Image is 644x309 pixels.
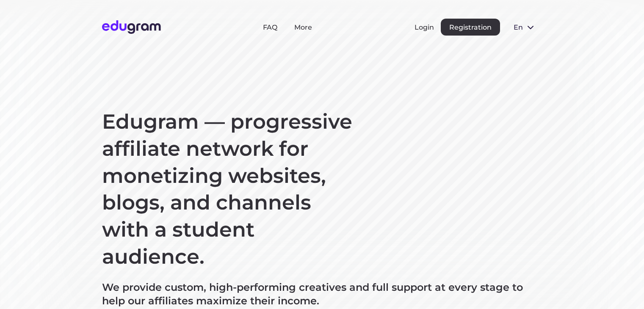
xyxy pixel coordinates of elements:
button: Registration [441,19,500,36]
p: We provide custom, high-performing creatives and full support at every stage to help our affiliat... [102,281,542,308]
img: Edugram Logo [102,20,161,34]
span: en [514,23,522,31]
a: More [294,23,312,31]
button: en [507,19,542,36]
button: Login [415,23,434,31]
a: FAQ [263,23,277,31]
h1: Edugram — progressive affiliate network for monetizing websites, blogs, and channels with a stude... [102,108,356,270]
